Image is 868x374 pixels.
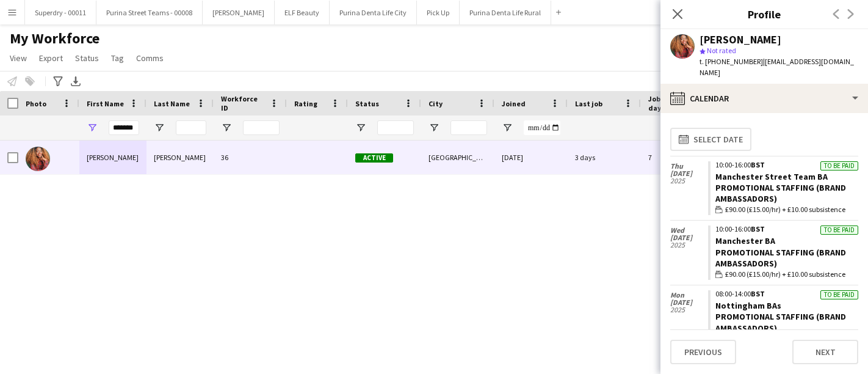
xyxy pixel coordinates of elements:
h3: Profile [660,6,868,22]
button: Pick Up [417,1,460,24]
div: [PERSON_NAME] [146,141,214,174]
button: Purina Street Teams - 00008 [96,1,203,24]
div: Promotional Staffing (Brand Ambassadors) [715,182,858,204]
button: ELF Beauty [275,1,330,24]
span: Last job [575,99,602,108]
span: [DATE] [670,299,708,306]
span: Wed [670,227,708,234]
button: Select date [670,128,751,151]
button: Open Filter Menu [221,122,232,133]
img: Pauline Bonsu [26,147,50,171]
span: Mon [670,291,708,299]
input: Workforce ID Filter Input [243,120,280,135]
div: To be paid [820,161,858,170]
a: Export [34,50,68,66]
button: Open Filter Menu [502,122,513,133]
span: 2025 [670,241,708,249]
button: Purina Denta Life Rural [460,1,551,24]
span: BST [751,160,765,169]
div: 3 days [568,141,641,174]
a: Status [70,50,104,66]
button: Open Filter Menu [429,122,439,133]
span: 2025 [670,177,708,185]
a: View [5,50,32,66]
div: [GEOGRAPHIC_DATA] [421,141,494,174]
button: [PERSON_NAME] [203,1,275,24]
span: 2025 [670,306,708,313]
span: Status [355,99,379,108]
a: Manchester Street Team BA [715,171,828,182]
span: [DATE] [670,234,708,241]
span: First Name [87,99,124,108]
span: Thu [670,163,708,170]
span: Rating [294,99,317,108]
button: Open Filter Menu [87,122,98,133]
span: Status [75,53,99,64]
span: BST [751,289,765,298]
div: Promotional Staffing (Brand Ambassadors) [715,247,858,269]
span: Photo [26,99,46,108]
span: Workforce ID [221,94,265,112]
span: £90.00 (£15.00/hr) + £10.00 subsistence [725,269,845,280]
span: £90.00 (£15.00/hr) + £10.00 subsistence [725,204,845,215]
div: 10:00-16:00 [715,226,858,233]
span: My Workforce [10,29,99,48]
span: Joined [502,99,526,108]
div: To be paid [820,226,858,235]
span: Last Name [154,99,190,108]
div: Promotional Staffing (Brand Ambassadors) [715,311,858,333]
span: Comms [136,53,164,64]
div: 36 [214,141,287,174]
span: Tag [111,53,124,64]
span: Not rated [707,46,736,55]
span: Active [355,153,393,163]
div: 7 [641,141,720,174]
div: [PERSON_NAME] [79,141,146,174]
span: [DATE] [670,170,708,177]
a: Nottingham BAs [715,300,781,311]
a: Tag [106,50,129,66]
div: [DATE] [494,141,568,174]
div: [PERSON_NAME] [700,34,781,45]
app-action-btn: Export XLSX [68,74,83,89]
a: Comms [131,50,168,66]
button: Open Filter Menu [355,122,366,133]
div: Calendar [660,84,868,113]
input: Joined Filter Input [524,120,560,135]
button: Open Filter Menu [154,122,165,133]
span: | [EMAIL_ADDRESS][DOMAIN_NAME] [700,57,854,77]
button: Purina Denta Life City [330,1,417,24]
input: Last Name Filter Input [176,120,206,135]
span: BST [751,224,765,233]
a: Manchester BA [715,235,775,246]
span: Export [39,53,63,64]
span: View [10,53,27,64]
div: 08:00-14:00 [715,290,858,298]
button: Superdry - 00011 [25,1,96,24]
app-action-btn: Advanced filters [51,74,65,89]
span: Jobs (last 90 days) [648,94,698,112]
button: Next [792,340,858,364]
div: 10:00-16:00 [715,161,858,169]
button: Previous [670,340,736,364]
span: City [429,99,443,108]
div: To be paid [820,290,858,299]
span: t. [PHONE_NUMBER] [700,57,763,66]
input: Status Filter Input [377,120,414,135]
input: City Filter Input [450,120,487,135]
input: First Name Filter Input [109,120,139,135]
